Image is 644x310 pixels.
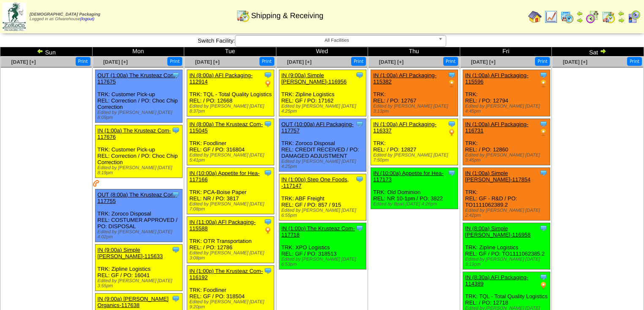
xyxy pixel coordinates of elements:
td: Mon [92,47,184,57]
td: Fri [460,47,552,57]
div: Edited by [PERSON_NAME] [DATE] 8:37pm [189,104,274,114]
img: Tooltip [539,71,548,79]
div: Edited by [PERSON_NAME] [DATE] 6:53pm [281,257,366,267]
span: [DATE] [+] [287,59,311,65]
img: Tooltip [264,169,272,177]
img: Tooltip [539,169,548,177]
div: TRK: REL: / PO: 12767 [371,70,458,116]
img: calendarinout.gif [602,10,615,24]
button: Print [443,57,458,66]
button: Print [351,57,366,66]
div: TRK: Old Dominion REL: NR 10-1pm / PO: 3822 [371,168,458,209]
button: Print [167,57,182,66]
img: Tooltip [539,120,548,128]
img: Tooltip [264,71,272,79]
a: IN (1:00a) AFI Packaging-115596 [465,72,529,85]
div: Edited by [PERSON_NAME] [DATE] 4:25pm [281,159,366,169]
div: Edited by [PERSON_NAME] [DATE] 3:19pm [465,257,550,267]
img: Tooltip [264,267,272,275]
a: IN (1:00a) AFI Packaging-116337 [373,121,437,134]
img: arrowright.gif [576,17,583,24]
img: arrowleft.gif [618,10,625,17]
img: Tooltip [264,120,272,128]
a: IN (9:00a) Simple [PERSON_NAME]-116956 [281,72,347,85]
div: Edited by [PERSON_NAME] [DATE] 9:20pm [189,299,274,310]
span: [DATE] [+] [195,59,220,65]
div: TRK: Zoroco Disposal REL: CREDIT RECEIVED / PO: DAMAGED ADJUSTMENT [279,119,366,172]
img: calendarblend.gif [586,10,599,24]
a: IN (1:00p) Step One Foods, -117147 [281,176,349,189]
button: Print [259,57,274,66]
a: [DATE] [+] [11,59,36,65]
div: TRK: Customer Pick-up REL: Correction / PO: Choc Chip Correction [95,70,182,123]
button: Print [627,57,642,66]
img: PO [264,226,272,235]
div: Edited by Bpali [DATE] 4:26pm [373,202,458,207]
a: IN (10:00a) Appetite for Hea-117173 [373,170,443,183]
div: Edited by [PERSON_NAME] [DATE] 8:09pm [98,110,182,120]
div: Edited by [PERSON_NAME] [DATE] 2:42pm [465,208,550,218]
img: Tooltip [172,294,180,303]
button: Print [535,57,550,66]
a: OUT (1:00a) The Krusteaz Com-117675 [98,72,177,85]
img: Tooltip [448,71,456,79]
a: IN (1:00p) The Krusteaz Com-117718 [281,225,355,238]
img: Tooltip [539,224,548,232]
a: [DATE] [+] [379,59,404,65]
img: PO [448,79,456,88]
a: IN (9:00a) [PERSON_NAME] Organics-117638 [98,296,169,308]
a: IN (8:00a) AFI Packaging-112914 [189,72,253,85]
a: [DATE] [+] [563,59,587,65]
span: All Facilities [239,35,435,46]
div: Edited by [PERSON_NAME] [DATE] 3:45pm [465,153,550,163]
div: Edited by [PERSON_NAME] [DATE] 5:41pm [189,153,274,163]
a: (logout) [80,17,95,22]
div: TRK: Zipline Logistics REL: GF / PO: 17162 [279,70,366,116]
div: Edited by [PERSON_NAME] [DATE] 7:50pm [373,153,458,163]
img: PO [264,79,272,88]
img: Tooltip [355,224,364,232]
img: home.gif [528,10,542,24]
img: Tooltip [448,120,456,128]
td: Thu [368,47,460,57]
div: TRK: Zoroco Disposal REL: COSTUMER APPROVED / PO: DISPOSAL [95,189,182,242]
div: Edited by [PERSON_NAME] [DATE] 7:08pm [189,202,274,212]
a: IN (1:00a) AFI Packaging-115382 [373,72,437,85]
div: TRK: XPO Logistics REL: GF / PO: 318513 [279,223,366,270]
div: TRK: REL: / PO: 12827 [371,119,458,165]
a: IN (1:00a) AFI Packaging-116731 [465,121,529,134]
div: Edited by [PERSON_NAME] [DATE] 4:02pm [98,229,182,240]
div: Edited by [PERSON_NAME] [DATE] 4:45pm [465,104,550,114]
a: IN (1:00p) The Krusteaz Com-116192 [189,268,263,280]
a: IN (8:00a) The Krusteaz Com-115045 [189,121,263,134]
img: line_graph.gif [544,10,558,24]
span: [DEMOGRAPHIC_DATA] Packaging [30,12,100,17]
div: TRK: Customer Pick-up REL: Correction / PO: Choc Chip Correction [95,125,182,178]
img: Tooltip [264,218,272,226]
a: [DATE] [+] [103,59,128,65]
img: Tooltip [355,71,364,79]
span: Logged in as Gfwarehouse [30,12,100,22]
div: TRK: ABF Freight REL: GF / PO: 857 / 915 [279,174,366,221]
img: arrowright.gif [600,48,606,54]
a: IN (1:00a) The Krusteaz Com-117676 [98,127,171,140]
div: Edited by [PERSON_NAME] [DATE] 6:55pm [281,208,366,218]
a: OUT (10:00a) AFI Packaging-117757 [281,121,354,134]
div: Edited by [PERSON_NAME] [DATE] 3:55pm [98,278,182,288]
a: IN (10:00a) Appetite for Hea-117166 [189,170,259,183]
div: Edited by [PERSON_NAME] [DATE] 3:08pm [189,251,274,261]
td: Wed [276,47,368,57]
img: Tooltip [355,175,364,183]
a: IN (8:00a) Simple [PERSON_NAME]-116958 [465,225,531,238]
div: TRK: REL: / PO: 12794 [463,70,550,116]
div: TRK: OTR Transportation REL: / PO: 12786 [187,217,274,263]
img: arrowleft.gif [37,48,44,54]
button: Print [76,57,90,66]
a: OUT (8:00a) The Krusteaz Com-117755 [98,191,177,204]
div: TRK: PCA-Boise Paper REL: NR / PO: 3817 [187,168,274,214]
img: Tooltip [172,71,180,79]
a: IN (1:00a) Simple [PERSON_NAME]-117854 [465,170,531,183]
